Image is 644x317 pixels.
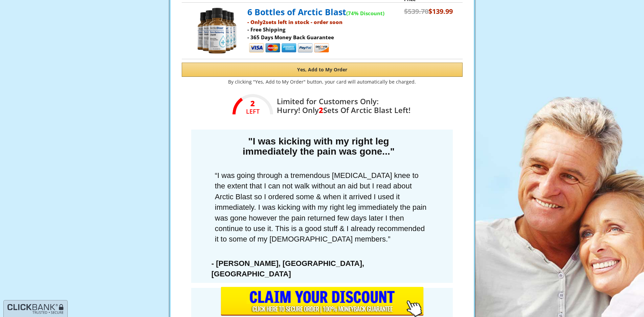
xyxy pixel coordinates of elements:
p: - Only sets left in stock - order soon [247,18,401,26]
div: LEFT [232,108,273,115]
p: “I was going through a tremendous [MEDICAL_DATA] knee to the extent that I can not walk without a... [195,167,450,248]
p: $139.99 [404,7,453,17]
span: (74% Discount) [346,10,384,17]
p: - 365 Days Money Back Guarantee [247,33,401,41]
img: logo-tab-dark-blue-en.png [7,303,64,315]
p: 6 Bottles of Arctic Blast [247,6,401,18]
p: By clicking "Yes, Add to My Order" button, your card will automatically be charged. [168,78,476,85]
span: 2 [263,19,266,25]
strike: $539.70 [404,7,428,16]
p: - Free Shipping [247,26,401,33]
span: 2 [319,105,323,115]
img: prod image [192,6,243,55]
button: Yes, Add to My Order [182,63,463,77]
div: Limited for Customers Only: [272,95,410,114]
strong: - [PERSON_NAME], [GEOGRAPHIC_DATA], [GEOGRAPHIC_DATA] [212,259,364,278]
strong: "I was kicking with my right leg immediately the pain was gone..." [243,136,395,157]
span: Yes, Add to My Order [297,66,347,73]
em: 2 [232,100,273,107]
div: Hurry! Only Sets Of Arctic Blast Left! [277,106,410,114]
input: Submit Form [221,287,424,317]
img: payment.png [248,42,330,54]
